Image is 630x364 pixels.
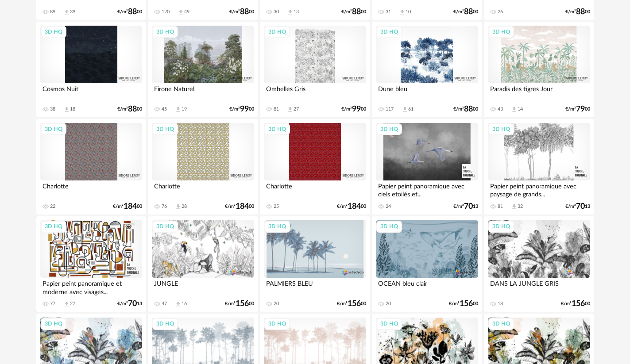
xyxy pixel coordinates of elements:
div: €/m² 00 [341,106,366,112]
div: 3D HQ [41,123,66,135]
div: 25 [274,203,279,210]
div: €/m² 13 [453,203,478,210]
span: 99 [352,106,361,112]
div: 3D HQ [488,318,514,330]
div: 3D HQ [264,221,290,232]
div: 3D HQ [488,221,514,232]
div: 45 [162,106,167,112]
span: 88 [240,9,249,15]
div: 27 [294,106,299,112]
div: 3D HQ [264,318,290,330]
a: 3D HQ Ombelles Gris 81 Download icon 27 €/m²9900 [260,22,370,117]
div: PALMIERS BLEU [264,278,366,295]
span: 184 [348,203,361,210]
span: Download icon [178,9,184,15]
div: Papier peint panoramique avec ciels etoilés et... [376,180,478,198]
div: 47 [162,301,167,307]
span: 88 [128,106,137,112]
div: €/m² 00 [449,301,478,307]
span: 70 [464,203,473,210]
span: Download icon [402,106,408,113]
div: 117 [386,106,394,112]
div: DANS LA JUNGLE GRIS [488,278,590,295]
div: 3D HQ [41,221,66,232]
span: 99 [240,106,249,112]
span: Download icon [399,9,406,15]
div: 20 [386,301,391,307]
div: 32 [518,203,523,210]
div: 10 [406,9,411,15]
div: €/m² 00 [229,106,254,112]
div: Charlotte [152,180,254,198]
div: €/m² 00 [229,9,254,15]
div: 28 [182,203,187,210]
div: Dune bleu [376,83,478,101]
a: 3D HQ Firone Naturel 45 Download icon 19 €/m²9900 [148,22,258,117]
span: Download icon [175,203,182,210]
a: 3D HQ DANS LA JUNGLE GRIS 18 €/m²15600 [484,216,594,312]
a: 3D HQ Cosmos Nuit 38 Download icon 18 €/m²8800 [36,22,146,117]
div: 89 [50,9,55,15]
span: Download icon [63,9,70,15]
span: 156 [348,301,361,307]
div: 3D HQ [152,318,178,330]
div: 3D HQ [488,26,514,38]
span: 156 [572,301,585,307]
div: OCEAN bleu clair [376,278,478,295]
div: 3D HQ [376,123,402,135]
div: €/m² 00 [117,9,142,15]
div: €/m² 13 [565,203,590,210]
span: 88 [464,9,473,15]
div: 27 [70,301,75,307]
div: 76 [162,203,167,210]
a: 3D HQ JUNGLE 47 Download icon 16 €/m²15600 [148,216,258,312]
span: Download icon [287,106,294,113]
div: 3D HQ [488,123,514,135]
div: Firone Naturel [152,83,254,101]
div: €/m² 13 [117,301,142,307]
div: €/m² 00 [341,9,366,15]
span: Download icon [175,106,182,113]
div: Paradis des tigres Jour [488,83,590,101]
a: 3D HQ Charlotte 25 €/m²18400 [260,119,370,215]
div: Charlotte [40,180,142,198]
div: €/m² 00 [561,301,590,307]
div: Cosmos Nuit [40,83,142,101]
div: €/m² 00 [225,203,254,210]
span: 156 [460,301,473,307]
div: 3D HQ [376,221,402,232]
span: Download icon [63,301,70,307]
div: 3D HQ [376,318,402,330]
div: 49 [184,9,189,15]
div: Ombelles Gris [264,83,366,101]
div: 61 [408,106,414,112]
div: 14 [518,106,523,112]
div: 81 [498,203,503,210]
div: Charlotte [264,180,366,198]
div: €/m² 00 [113,203,142,210]
span: 70 [128,301,137,307]
div: 77 [50,301,55,307]
span: Download icon [63,106,70,113]
a: 3D HQ Charlotte 22 €/m²18400 [36,119,146,215]
div: 30 [274,9,279,15]
span: 156 [236,301,249,307]
span: 79 [576,106,585,112]
div: 19 [182,106,187,112]
div: 18 [70,106,75,112]
span: 88 [464,106,473,112]
div: 18 [498,301,503,307]
div: 20 [274,301,279,307]
div: 3D HQ [41,26,66,38]
div: 3D HQ [152,26,178,38]
span: Download icon [175,301,182,307]
a: 3D HQ OCEAN bleu clair 20 €/m²15600 [372,216,482,312]
div: 39 [70,9,75,15]
div: 3D HQ [41,318,66,330]
div: 120 [162,9,170,15]
div: 3D HQ [152,221,178,232]
span: 88 [576,9,585,15]
div: €/m² 00 [453,9,478,15]
div: €/m² 00 [453,106,478,112]
a: 3D HQ Papier peint panoramique avec paysage de grands... 81 Download icon 32 €/m²7013 [484,119,594,215]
